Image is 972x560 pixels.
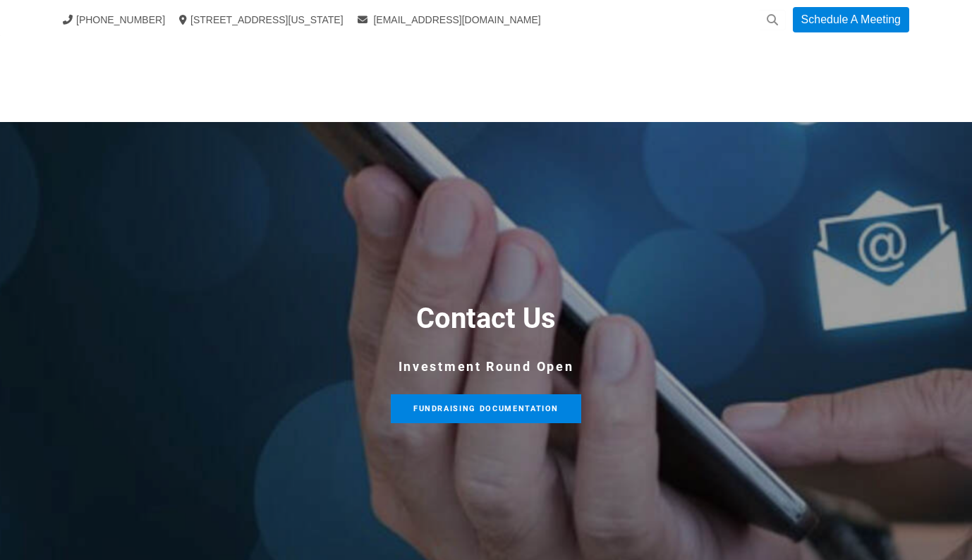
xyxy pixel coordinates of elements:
font: Investment Round Open​ [399,359,574,374]
a: [PHONE_NUMBER] [63,14,165,25]
a: [EMAIL_ADDRESS][DOMAIN_NAME] [358,14,541,25]
a: [STREET_ADDRESS][US_STATE] [179,14,344,25]
a: FundRaising Documentation [391,394,581,423]
font: Contact Us [416,302,556,335]
a: Schedule A Meeting [793,7,909,32]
